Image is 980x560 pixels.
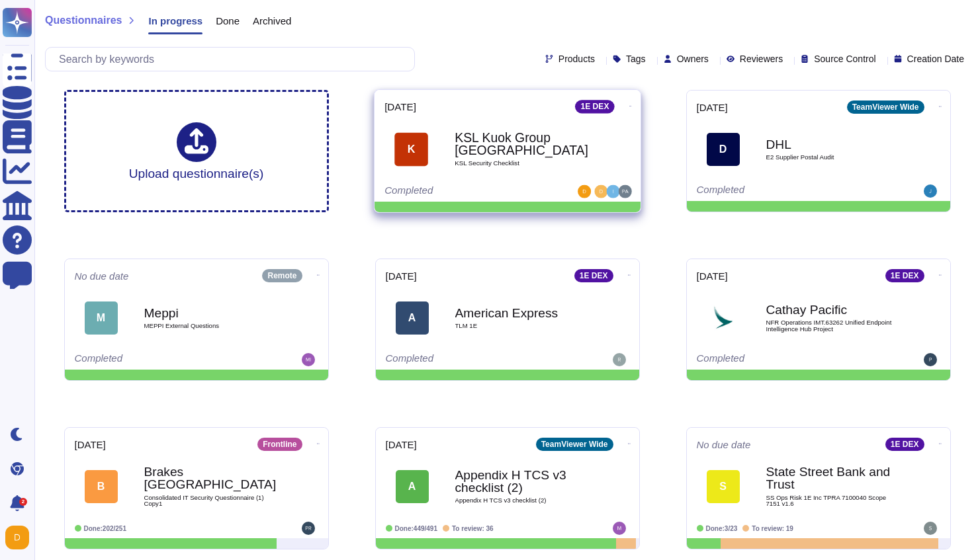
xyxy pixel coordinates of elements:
b: KSL Kuok Group [GEOGRAPHIC_DATA] [455,132,588,157]
span: Owners [677,54,709,63]
span: KSL Security Checklist [455,161,588,167]
span: [DATE] [384,102,416,112]
span: Archived [253,16,291,26]
div: Frontline [257,438,302,451]
div: 1E DEX [574,269,613,282]
img: user [613,353,626,366]
span: [DATE] [386,440,417,450]
div: Completed [384,185,549,198]
span: Consolidated IT Security Questionnaire (1) Copy1 [144,495,277,507]
img: Logo [707,301,740,335]
div: B [85,470,118,503]
div: S [707,470,740,503]
div: TeamViewer Wide [536,438,613,451]
span: Creation Date [907,54,964,63]
span: [DATE] [75,440,106,450]
span: Done: 3/23 [706,525,738,532]
img: user [302,522,315,535]
img: user [618,185,631,198]
img: user [606,185,619,198]
div: 1E DEX [885,269,924,282]
div: 2 [19,498,27,506]
span: No due date [697,440,751,450]
img: user [302,353,315,366]
img: user [613,522,626,535]
span: Done: 449/491 [395,525,438,532]
div: Upload questionnaire(s) [129,122,264,180]
span: Products [558,54,595,63]
span: In progress [148,16,202,26]
b: Appendix H TCS v3 checklist (2) [455,469,588,494]
div: D [707,133,740,166]
span: Done [216,16,240,26]
span: Reviewers [740,54,783,63]
b: DHL [766,138,899,151]
div: Remote [262,269,302,282]
div: A [396,470,429,503]
span: [DATE] [697,102,728,112]
span: Questionnaires [45,15,122,26]
span: NFR Operations IMT.63262 Unified Endpoint Intelligence Hub Project [766,319,899,332]
span: SS Ops Risk 1E Inc TPRA 7100040 Scope 7151 v1.6 [766,495,899,507]
span: No due date [75,271,129,281]
span: [DATE] [386,271,417,281]
img: user [578,185,591,198]
div: A [396,301,429,335]
div: TeamViewer Wide [847,100,924,114]
span: To review: 36 [452,525,494,532]
input: Search by keywords [52,48,414,71]
img: user [594,185,607,198]
div: Completed [697,184,859,198]
img: user [5,526,29,549]
span: Appendix H TCS v3 checklist (2) [455,497,588,504]
span: MEPPI External Questions [144,323,277,329]
b: Brakes [GEOGRAPHIC_DATA] [144,465,277,491]
span: E2 Supplier Postal Audit [766,154,899,161]
div: M [85,301,118,335]
img: user [924,353,937,366]
img: user [924,184,937,198]
span: Tags [626,54,646,63]
b: Meppi [144,307,277,319]
b: American Express [455,307,588,319]
span: [DATE] [697,271,728,281]
div: 1E DEX [885,438,924,451]
span: Source Control [814,54,875,63]
span: TLM 1E [455,323,588,329]
div: Completed [697,353,859,366]
div: K [394,132,428,166]
div: 1E DEX [575,100,614,113]
span: To review: 19 [752,525,793,532]
div: Completed [386,353,548,366]
img: user [924,522,937,535]
span: Done: 202/251 [84,525,127,532]
button: user [3,523,38,552]
b: Cathay Pacific [766,303,899,316]
div: Completed [75,353,237,366]
b: State Street Bank and Trust [766,465,899,491]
